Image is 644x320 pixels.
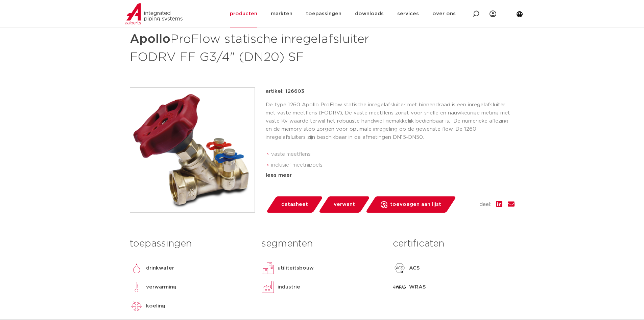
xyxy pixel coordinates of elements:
img: utiliteitsbouw [261,261,275,275]
div: lees meer [266,171,515,179]
p: ACS [409,264,420,272]
img: Product Image for Apollo ProFlow statische inregelafsluiter FODRV FF G3/4" (DN20) SF [130,88,255,212]
a: verwant [318,196,370,213]
a: datasheet [266,196,323,213]
img: drinkwater [130,261,143,275]
h3: certificaten [393,237,514,251]
img: industrie [261,280,275,294]
img: ACS [393,261,406,275]
span: deel: [479,200,491,209]
h1: ProFlow statische inregelafsluiter FODRV FF G3/4" (DN20) SF [130,29,384,66]
img: WRAS [393,280,406,294]
p: industrie [278,283,300,291]
p: verwarming [146,283,176,291]
li: inclusief meetnippels [271,160,515,171]
img: verwarming [130,280,143,294]
h3: segmenten [261,237,383,251]
span: toevoegen aan lijst [390,199,441,210]
p: De type 1260 Apollo ProFlow statische inregelafsluiter met binnendraad is een inregelafsluiter me... [266,101,515,142]
li: vaste meetflens [271,149,515,160]
p: drinkwater [146,264,174,272]
p: WRAS [409,283,426,291]
span: verwant [334,199,355,210]
p: utiliteitsbouw [278,264,314,272]
p: koeling [146,302,165,310]
span: datasheet [281,199,308,210]
p: artikel: 126603 [266,87,304,95]
img: koeling [130,299,143,313]
strong: Apollo [130,33,170,45]
h3: toepassingen [130,237,251,251]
